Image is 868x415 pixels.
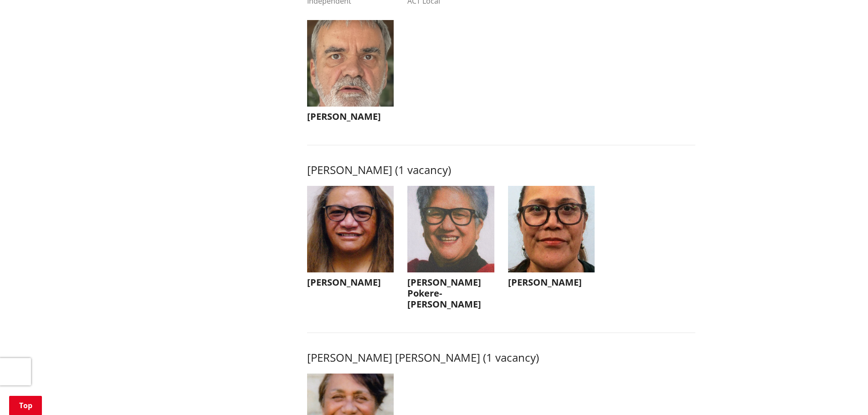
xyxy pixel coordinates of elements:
[307,186,394,293] button: [PERSON_NAME]
[307,20,394,107] img: WO-W-TW__MANSON_M__dkdhr
[826,377,859,410] iframe: Messenger Launcher
[307,20,394,127] button: [PERSON_NAME]
[307,111,394,122] h3: [PERSON_NAME]
[307,164,695,177] h3: [PERSON_NAME] (1 vacancy)
[508,186,595,293] button: [PERSON_NAME]
[508,277,595,288] h3: [PERSON_NAME]
[407,277,494,310] h3: [PERSON_NAME] Pokere-[PERSON_NAME]
[307,186,394,273] img: WO-W-RA__ELLIS_R__GmtMW
[407,186,494,273] img: WO-W-RA__POKERE-PHILLIPS_D__pS5sY
[508,186,595,273] img: WO-W-RA__DIXON-HARRIS_E__sDJF2
[9,396,42,415] a: Top
[307,277,394,288] h3: [PERSON_NAME]
[307,351,695,364] h3: [PERSON_NAME] [PERSON_NAME] (1 vacancy)
[407,186,494,315] button: [PERSON_NAME] Pokere-[PERSON_NAME]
